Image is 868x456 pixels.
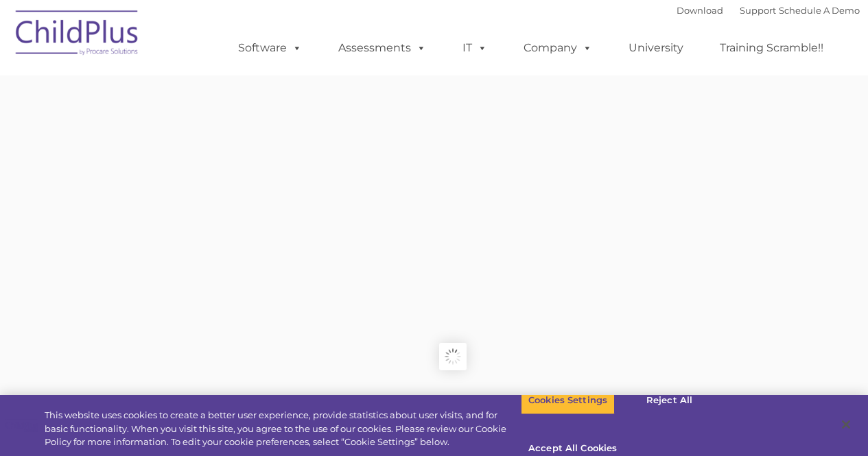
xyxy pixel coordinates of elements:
a: IT [449,34,501,62]
div: This website uses cookies to create a better user experience, provide statistics about user visit... [45,409,521,449]
a: Assessments [325,34,440,62]
button: Close [831,409,861,440]
font: | [677,5,860,16]
a: Download [677,5,723,16]
a: Software [224,34,316,62]
a: Support [740,5,776,16]
img: ChildPlus by Procare Solutions [9,1,146,69]
a: Training Scramble!! [706,34,837,62]
button: Reject All [626,386,712,415]
a: Schedule A Demo [779,5,860,16]
button: Cookies Settings [521,386,615,415]
a: University [615,34,697,62]
a: Company [510,34,606,62]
